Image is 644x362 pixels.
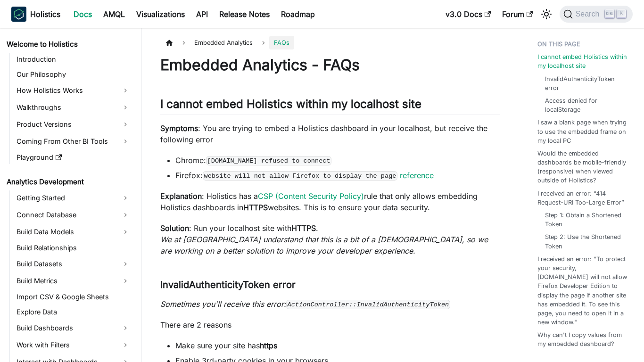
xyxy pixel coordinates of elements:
a: Docs [68,7,98,22]
span: Embedded Analytics [190,36,257,49]
a: InvalidAuthenticityToken error [545,74,626,92]
code: [DOMAIN_NAME] refused to connect [206,156,331,165]
a: Product Versions [14,117,133,132]
a: Build Dashboards [14,321,133,336]
a: Access denied for localStorage [545,96,626,114]
h3: InvalidAuthenticityToken error [160,279,500,291]
strong: HTTPS [243,203,268,212]
a: Build Data Models [14,224,133,239]
code: ActionController::InvalidAuthenticityToken [286,300,450,309]
button: Search (Ctrl+K) [560,6,633,23]
li: Make sure your site has [175,340,500,351]
a: Getting Started [14,190,133,206]
em: We at [GEOGRAPHIC_DATA] understand that this is a bit of a [DEMOGRAPHIC_DATA], so we are working ... [160,235,488,255]
a: Roadmap [275,7,321,22]
a: Welcome to Holistics [4,38,133,51]
b: Holistics [30,8,60,20]
a: Playground [14,151,133,164]
a: Walkthroughs [14,100,133,115]
strong: Symptoms [160,123,198,133]
a: Build Datasets [14,256,133,271]
a: Why can't I copy values from my embedded dashboard? [537,330,629,348]
button: Switch between dark and light mode (currently light mode) [539,7,554,22]
a: I cannot embed Holistics within my localhost site [537,52,629,70]
a: I received an error: “414 Request-URI Too-Large Error” [537,189,629,207]
a: Analytics Development [4,175,133,189]
a: Step 2: Use the Shortened Token [545,232,626,250]
a: Explore Data [14,305,133,319]
code: website will not allow Firefox to display the page [203,171,397,181]
p: : You are trying to embed a Holistics dashboard in your localhost, but receive the following error [160,123,500,145]
a: Build Metrics [14,273,133,288]
span: FAQs [269,36,294,49]
a: Work with Filters [14,337,133,353]
a: Build Relationships [14,241,133,255]
a: AMQL [98,7,131,22]
strong: Solution [160,223,189,233]
h1: Embedded Analytics - FAQs [160,56,500,74]
a: v3.0 Docs [440,7,496,22]
a: Would the embedded dashboards be mobile-friendly (responsive) when viewed outside of Holistics? [537,149,629,185]
em: Sometimes you'll receive this error: [160,299,450,309]
span: Search [573,10,605,18]
a: Forum [496,7,538,22]
a: Release Notes [214,7,275,22]
a: I saw a blank page when trying to use the embedded frame on my local PC [537,118,629,145]
a: Coming From Other BI Tools [14,134,133,149]
a: Step 1: Obtain a Shortened Token [545,211,626,229]
a: Home page [160,36,178,49]
strong: https [260,341,277,350]
a: Introduction [14,53,133,66]
a: I received an error: "To protect your security, [DOMAIN_NAME] will not allow Firefox Developer Ed... [537,255,629,327]
p: There are 2 reasons [160,319,500,330]
li: Firefox: [175,170,500,181]
strong: Explanation [160,191,202,201]
a: Import CSV & Google Sheets [14,290,133,304]
p: : Run your localhost site with . [160,222,500,256]
a: Connect Database [14,207,133,222]
a: How Holistics Works [14,83,133,98]
a: API [190,7,214,22]
a: Our Philosophy [14,68,133,81]
h2: I cannot embed Holistics within my localhost site [160,97,500,115]
nav: Breadcrumbs [160,36,500,49]
p: : Holistics has a rule that only allows embedding Holistics dashboards in websites. This is to en... [160,190,500,213]
a: CSP (Content Security Policy) [258,191,364,201]
img: Holistics [11,7,26,22]
a: HolisticsHolistics [11,7,60,22]
a: reference [400,171,434,180]
strong: HTTPS [291,223,316,233]
a: Visualizations [131,7,190,22]
kbd: K [617,9,626,18]
li: Chrome: [175,155,500,166]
